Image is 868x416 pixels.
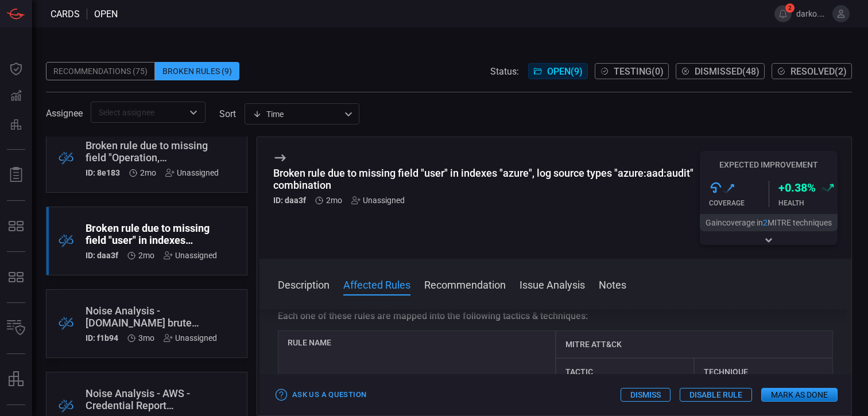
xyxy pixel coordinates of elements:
div: Health [778,199,838,207]
button: Dashboard [2,55,30,83]
span: open [94,9,118,20]
button: Open [185,104,201,120]
span: Resolved ( 2 ) [790,66,847,77]
button: Testing(0) [595,63,669,79]
button: Mark as Done [761,388,838,402]
button: MITRE - Detection Posture [2,263,30,291]
div: Recommendations (75) [46,62,155,80]
button: Ask Us a Question [273,386,369,404]
div: Unassigned [164,251,217,260]
button: Affected Rules [343,277,410,291]
h5: ID: 8e183 [86,168,120,177]
span: Aug 10, 2025 3:18 PM [138,251,154,260]
span: 2 [763,218,768,227]
input: Select assignee [94,105,183,119]
button: Inventory [2,314,30,342]
h5: Expected Improvement [700,160,838,169]
div: Coverage [709,199,768,207]
div: Broken Rules (9) [155,62,239,80]
button: Dismiss [621,388,671,402]
div: Rule Name [278,331,556,386]
span: Dismissed ( 48 ) [695,66,759,77]
div: Tactic [556,358,695,386]
span: Open ( 9 ) [547,66,583,77]
span: darko.blagojevic [796,9,828,18]
button: MITRE - Exposures [2,212,30,240]
button: Notes [599,277,626,291]
h5: ID: f1b94 [86,333,118,343]
span: Testing ( 0 ) [614,66,664,77]
span: Aug 11, 2025 10:03 AM [140,168,156,177]
h3: + 0.38 % [778,181,816,195]
span: Assignee [46,108,83,119]
div: Broken rule due to missing field "user" in indexes "azure", log source types "azure:aad:audit" co... [273,167,700,191]
div: Broken rule due to missing field "Operation, ResultStatus, DeviceProperties{}.Value, RequestType"... [86,139,219,164]
button: 2 [774,5,792,22]
div: MITRE ATT&CK [556,331,834,358]
button: Open(9) [528,63,588,79]
div: Technique [694,358,833,386]
div: Broken rule due to missing field "user" in indexes "azure", log source types "azure:aad:audit" co... [86,222,217,246]
button: Gaincoverage in2MITRE techniques [700,214,838,231]
div: Unassigned [164,333,217,343]
span: 2 [785,3,795,13]
button: Recommendation [424,277,506,291]
button: Reports [2,161,30,189]
button: Dismissed(48) [676,63,765,79]
button: Resolved(2) [772,63,852,79]
div: Noise Analysis - xd.nutanix.com brute force login attempts [86,305,217,329]
div: Time [253,108,341,120]
h5: ID: daa3f [273,196,306,205]
button: assets [2,366,30,393]
div: Unassigned [165,168,219,177]
span: Status: [490,66,519,77]
button: Preventions [2,110,30,138]
div: Noise Analysis - AWS - Credential Report Generated and Downloaded (COPS) [86,387,216,411]
button: Issue Analysis [520,277,585,291]
label: sort [219,108,236,119]
button: Description [278,277,330,291]
span: Cards [51,9,80,20]
button: Disable Rule [680,388,752,402]
div: Unassigned [351,196,405,205]
h5: ID: daa3f [86,251,118,260]
span: Aug 10, 2025 3:18 PM [326,196,342,205]
button: Detections [2,83,30,110]
span: Jun 12, 2025 4:50 PM [138,333,154,343]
